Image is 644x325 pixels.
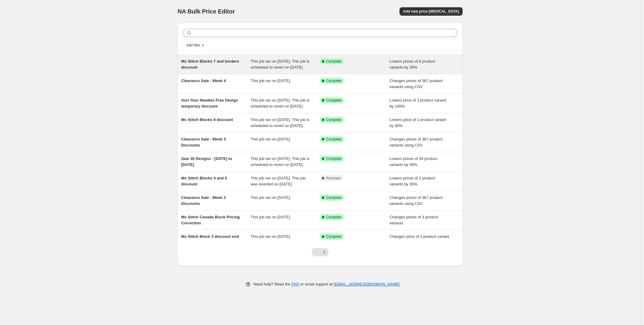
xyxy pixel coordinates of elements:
[326,215,341,220] span: Complete
[181,234,239,239] span: Ms Stitch Block 3 discount end
[181,176,227,186] span: Ms Stitch Blocks 4 and 5 discount
[326,195,341,200] span: Complete
[390,117,446,128] span: Lowers price of 1 product variant by 30%
[312,248,328,256] nav: Pagination
[181,117,233,122] span: Ms Stitch Blocks 6 discount
[390,176,435,186] span: Lowers prices of 2 product variants by 30%
[403,9,459,14] span: Add new price [MEDICAL_DATA]
[251,59,310,69] span: This job ran on [DATE]. This job is scheduled to revert on [DATE].
[334,282,400,286] a: [EMAIL_ADDRESS][DOMAIN_NAME]
[292,282,299,286] a: FAQ
[390,156,438,167] span: Lowers prices of 30 product variants by 50%
[253,282,292,286] span: Need help? Read the
[181,98,238,108] span: Sort Your Needles Free Design temporary discount
[326,137,341,142] span: Complete
[326,98,341,103] span: Complete
[181,156,232,167] span: Sale 30 Designs - [DATE] to [DATE]
[326,78,341,83] span: Complete
[326,234,341,239] span: Complete
[326,176,341,181] span: Reverted
[251,137,291,141] span: This job ran on [DATE].
[251,176,306,186] span: This job ran on [DATE]. This job was reverted on [DATE].
[299,282,334,286] span: or email support at
[326,59,341,64] span: Complete
[390,234,449,239] span: Changes price of 1 product variant
[390,137,443,147] span: Changes prices of 367 product variants using CSV
[390,195,443,206] span: Changes prices of 367 product variants using CSV
[251,195,291,200] span: This job ran on [DATE].
[181,78,226,83] span: Clearance Sale - Week 4
[390,98,446,108] span: Lowers price of 1 product variant by 100%
[320,248,328,256] button: Next
[181,215,240,225] span: Ms Stitch Canada Block Pricing Correction
[326,117,341,122] span: Complete
[178,8,235,15] span: NA Bulk Price Editor
[251,215,291,219] span: This job ran on [DATE].
[181,195,226,206] span: Clearance Sale - Week 2 Discounts
[251,156,310,167] span: This job ran on [DATE]. This job is scheduled to revert on [DATE].
[390,215,439,225] span: Changes prices of 3 product variants
[251,117,310,128] span: This job ran on [DATE]. This job is scheduled to revert on [DATE].
[186,43,200,48] span: Add filter
[251,98,310,108] span: This job ran on [DATE]. This job is scheduled to revert on [DATE].
[390,78,443,89] span: Changes prices of 367 product variants using CSV
[251,234,291,239] span: This job ran on [DATE].
[181,59,239,69] span: Ms Stitch Blocks 7 and borders discount
[390,59,435,69] span: Lowers prices of 6 product variants by 30%
[181,137,226,147] span: Clearance Sale - Week 3 Discounts
[400,7,463,16] button: Add new price [MEDICAL_DATA]
[326,156,341,161] span: Complete
[184,42,208,49] button: Add filter
[251,78,291,83] span: This job ran on [DATE].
